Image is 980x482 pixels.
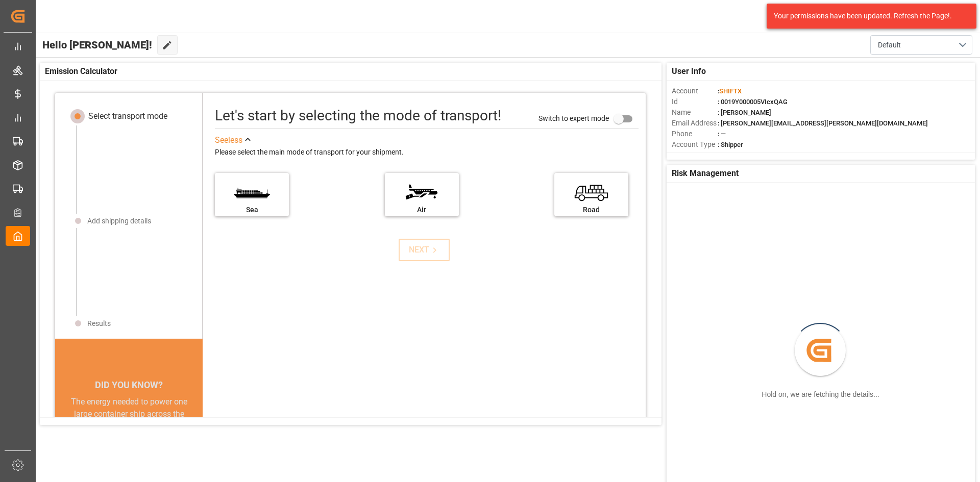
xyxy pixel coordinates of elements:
[390,205,454,215] div: Air
[42,35,152,55] span: Hello [PERSON_NAME]!
[559,205,623,215] div: Road
[672,86,718,96] span: Account
[672,107,718,118] span: Name
[672,167,739,180] span: Risk Management
[718,141,743,148] span: : Shipper
[87,318,111,329] div: Results
[215,146,639,159] div: Please select the main mode of transport for your shipment.
[718,130,726,138] span: : —
[45,65,117,78] span: Emission Calculator
[774,11,962,21] div: Your permissions have been updated. Refresh the Page!.
[55,396,69,481] button: previous slide / item
[215,134,242,146] div: See less
[409,244,440,256] div: NEXT
[672,96,718,107] span: Id
[870,35,972,55] button: open menu
[718,119,928,127] span: : [PERSON_NAME][EMAIL_ADDRESS][PERSON_NAME][DOMAIN_NAME]
[87,216,151,226] div: Add shipping details
[672,118,718,129] span: Email Address
[399,239,450,261] button: NEXT
[188,396,203,481] button: next slide / item
[718,98,788,106] span: : 0019Y000005VIcxQAG
[220,205,284,215] div: Sea
[215,105,501,126] div: Let's start by selecting the mode of transport!
[672,139,718,150] span: Account Type
[88,110,167,122] div: Select transport mode
[538,114,609,122] span: Switch to expert mode
[672,129,718,139] span: Phone
[67,396,190,469] div: The energy needed to power one large container ship across the ocean in a single day is the same ...
[718,109,771,116] span: : [PERSON_NAME]
[719,87,742,95] span: SHIFTX
[878,40,901,50] span: Default
[762,389,879,400] div: Hold on, we are fetching the details...
[672,65,706,78] span: User Info
[718,87,742,95] span: :
[55,374,203,396] div: DID YOU KNOW?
